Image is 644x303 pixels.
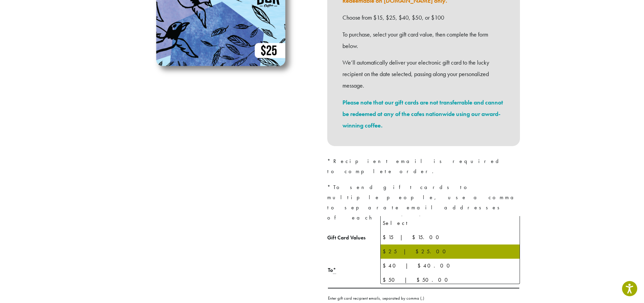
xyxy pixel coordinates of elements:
[383,232,518,242] div: $15 | $15.00
[342,12,505,23] p: Choose from $15, $25, $40, $50, or $100
[383,247,518,257] div: $25 | $25.00
[342,57,505,91] p: We’ll automatically deliver your electronic gift card to the lucky recipient on the date selected...
[328,295,424,301] small: Enter gift card recipient emails, separated by comma (,)
[383,275,518,285] div: $50 | $50.00
[342,29,505,52] p: To purchase, select your gift card value, then complete the form below.
[328,265,519,275] label: To
[381,216,520,230] li: Select
[342,98,503,129] a: Please note that our gift cards are not transferrable and cannot be redeemed at any of the cafes ...
[327,233,380,243] label: Gift Card Values
[327,182,520,223] p: *To send gift cards to multiple people, use a comma to separate email addresses of each recipient.
[327,156,520,177] p: *Recipient email is required to complete order.
[333,266,336,274] abbr: Required field
[383,261,518,271] div: $40 | $40.00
